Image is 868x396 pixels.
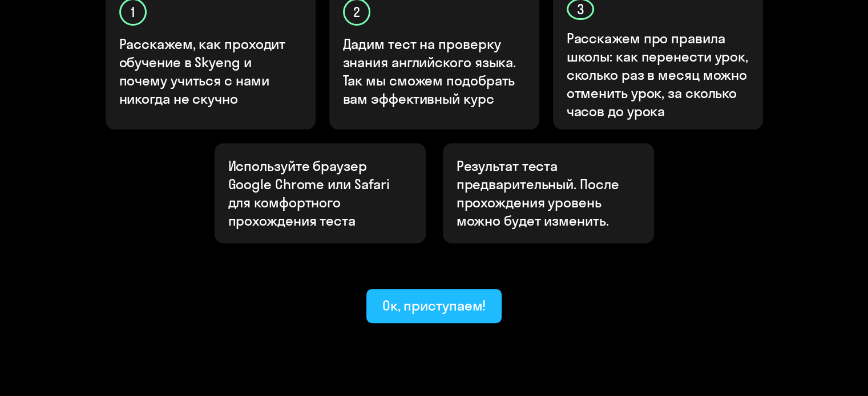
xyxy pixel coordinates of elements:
[343,35,527,108] p: Дадим тест на проверку знания английского языка. Так мы сможем подобрать вам эффективный курс
[228,157,412,230] p: Используйте браузер Google Chrome или Safari для комфортного прохождения теста
[119,35,303,108] p: Расскажем, как проходит обучение в Skyeng и почему учиться с нами никогда не скучно
[567,29,750,120] p: Расскажем про правила школы: как перенести урок, сколько раз в месяц можно отменить урок, за скол...
[366,289,502,323] button: Ок, приступаем!
[382,296,486,315] div: Ок, приступаем!
[457,157,640,230] p: Результат теста предварительный. После прохождения уровень можно будет изменить.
